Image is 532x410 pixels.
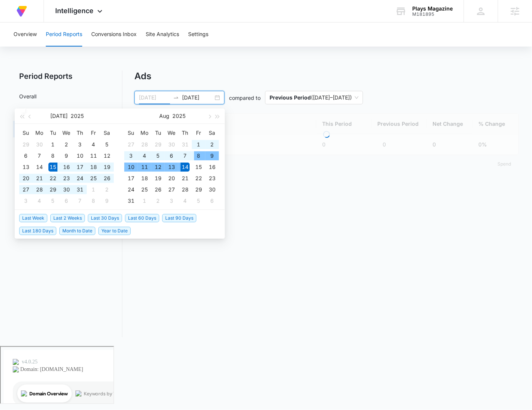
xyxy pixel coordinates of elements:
[48,151,57,160] div: 8
[165,127,178,139] th: We
[167,163,176,172] div: 13
[124,127,138,139] th: Su
[87,173,100,184] td: 2025-07-25
[205,195,219,207] td: 2025-09-06
[87,195,100,207] td: 2025-08-08
[138,195,151,207] td: 2025-09-01
[181,185,190,194] div: 28
[194,185,203,194] div: 29
[88,214,122,222] span: Last 30 Days
[21,12,37,18] div: v 4.0.25
[33,184,46,195] td: 2025-07-28
[192,127,205,139] th: Fr
[167,174,176,183] div: 20
[134,71,151,82] h1: Ads
[127,174,136,183] div: 17
[124,195,138,207] td: 2025-08-31
[270,94,311,101] p: Previous Period
[140,185,149,194] div: 25
[151,127,165,139] th: Tu
[75,140,84,149] div: 3
[151,173,165,184] td: 2025-08-19
[59,227,95,235] span: Month to Date
[62,151,71,160] div: 9
[172,109,185,124] button: 2025
[48,163,57,172] div: 15
[127,196,136,205] div: 31
[490,155,519,173] button: Spend
[19,184,33,195] td: 2025-07-27
[138,161,151,173] td: 2025-08-11
[19,127,33,139] th: Su
[124,150,138,161] td: 2025-08-03
[167,196,176,205] div: 3
[173,95,179,101] span: swap-right
[205,127,219,139] th: Sa
[60,173,73,184] td: 2025-07-23
[19,150,33,161] td: 2025-07-06
[208,163,217,172] div: 16
[208,196,217,205] div: 6
[178,161,192,173] td: 2025-08-14
[83,44,127,49] div: Keywords by Traffic
[102,174,112,183] div: 26
[89,174,98,183] div: 25
[35,151,44,160] div: 7
[87,161,100,173] td: 2025-07-18
[140,174,149,183] div: 18
[151,161,165,173] td: 2025-08-12
[188,23,208,47] button: Settings
[138,150,151,161] td: 2025-08-04
[89,151,98,160] div: 11
[102,163,112,172] div: 19
[178,139,192,150] td: 2025-07-31
[205,139,219,150] td: 2025-08-02
[127,185,136,194] div: 24
[138,127,151,139] th: Mo
[62,163,71,172] div: 16
[48,174,57,183] div: 22
[21,174,30,183] div: 20
[178,150,192,161] td: 2025-08-07
[60,150,73,161] td: 2025-07-09
[75,174,84,183] div: 24
[71,109,84,124] button: 2025
[20,44,26,50] img: tab_domain_overview_orange.svg
[35,185,44,194] div: 28
[12,20,18,26] img: website_grey.svg
[21,163,30,172] div: 13
[140,140,149,149] div: 28
[124,161,138,173] td: 2025-08-10
[194,140,203,149] div: 1
[127,140,136,149] div: 27
[154,174,163,183] div: 19
[19,195,33,207] td: 2025-08-03
[33,139,46,150] td: 2025-06-30
[60,161,73,173] td: 2025-07-16
[13,71,122,82] h2: Period Reports
[89,140,98,149] div: 4
[21,196,30,205] div: 3
[165,139,178,150] td: 2025-07-30
[33,173,46,184] td: 2025-07-21
[173,95,179,101] span: to
[91,23,137,47] button: Conversions Inbox
[33,127,46,139] th: Mo
[192,139,205,150] td: 2025-08-01
[194,163,203,172] div: 15
[87,184,100,195] td: 2025-08-01
[208,174,217,183] div: 23
[89,185,98,194] div: 1
[19,139,33,150] td: 2025-06-29
[208,151,217,160] div: 9
[154,196,163,205] div: 2
[46,23,82,47] button: Period Reports
[102,140,112,149] div: 5
[162,214,196,222] span: Last 90 Days
[75,185,84,194] div: 31
[208,185,217,194] div: 30
[138,173,151,184] td: 2025-08-18
[208,140,217,149] div: 2
[100,184,114,195] td: 2025-08-02
[181,151,190,160] div: 7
